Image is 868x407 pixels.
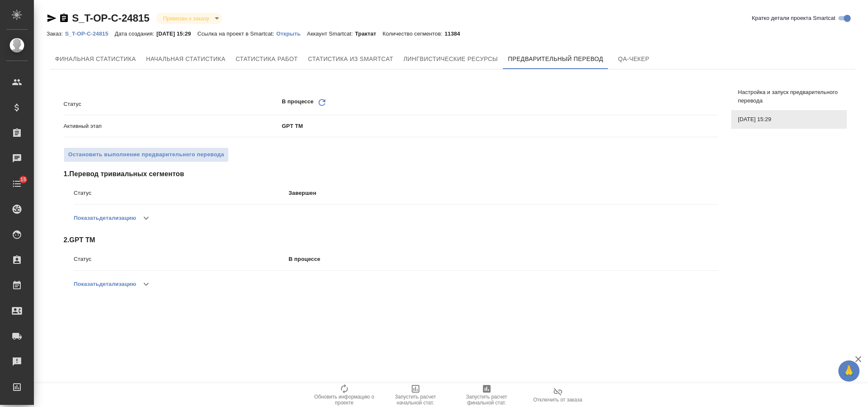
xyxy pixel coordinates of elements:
p: S_T-OP-C-24815 [65,30,114,37]
span: Статистика из Smartcat [308,54,393,64]
p: [DATE] 15:29 [156,30,197,37]
span: Остановить выполнение предварительнего перевода [68,150,224,160]
p: В процессе [288,255,718,263]
p: Аккаунт Smartcat: [307,30,355,37]
button: Скопировать ссылку для ЯМессенджера [47,13,57,23]
button: Показатьдетализацию [74,208,136,228]
a: S_T-OP-C-24815 [65,30,114,37]
span: Кратко детали проекта Smartcat [752,14,835,22]
p: Ссылка на проект в Smartcat: [197,30,276,37]
span: Финальная статистика [55,54,136,64]
button: Привязан к заказу [161,15,212,22]
p: GPT TM [282,122,718,130]
span: 🙏 [842,362,856,380]
p: Заказ: [47,30,65,37]
p: В процессе [282,97,313,111]
a: 15 [2,173,32,194]
p: Дата создания: [115,30,156,37]
p: Активный этап [64,122,282,130]
div: Привязан к заказу [156,13,222,24]
button: Остановить выполнение предварительнего перевода [64,147,229,162]
a: S_T-OP-C-24815 [72,12,150,24]
span: [DATE] 15:29 [738,115,840,124]
span: QA-чекер [613,54,654,64]
p: Количество сегментов: [383,30,444,37]
div: Настройка и запуск предварительного перевода [731,83,847,110]
p: Открыть [276,30,307,37]
div: [DATE] 15:29 [731,110,847,129]
span: Начальная статистика [146,54,226,64]
span: Настройка и запуск предварительного перевода [738,88,840,105]
p: Статус [64,100,282,108]
button: 🙏 [838,360,860,382]
span: Лингвистические ресурсы [403,54,498,64]
button: Показатьдетализацию [74,274,136,294]
p: Статус [74,255,288,263]
span: Предварительный перевод [508,54,603,64]
p: 11384 [444,30,466,37]
span: 1 . Перевод тривиальных сегментов [64,169,718,179]
span: Статистика работ [236,54,298,64]
p: Завершен [288,189,718,197]
a: Открыть [276,30,307,37]
span: 2 . GPT TM [64,235,718,245]
p: Трактат [355,30,383,37]
span: 15 [15,175,31,184]
button: Скопировать ссылку [59,13,69,23]
p: Статус [74,189,288,197]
